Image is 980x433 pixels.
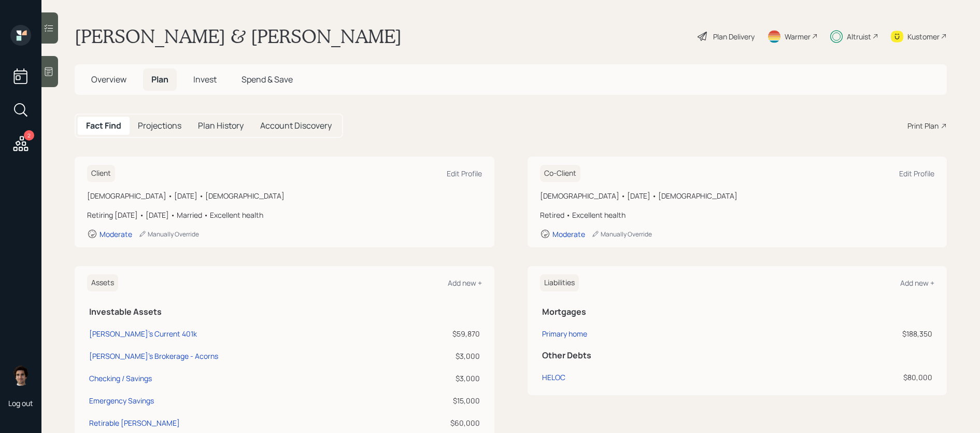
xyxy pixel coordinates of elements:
[89,395,154,406] div: Emergency Savings
[87,190,482,201] div: [DEMOGRAPHIC_DATA] • [DATE] • [DEMOGRAPHIC_DATA]
[907,120,939,131] div: Print Plan
[388,328,479,339] div: $59,870
[540,165,580,182] h6: Co-Client
[75,25,402,48] h1: [PERSON_NAME] & [PERSON_NAME]
[448,278,482,288] div: Add new +
[89,328,197,339] div: [PERSON_NAME]'s Current 401k
[242,74,293,85] span: Spend & Save
[775,372,932,383] div: $80,000
[552,229,585,239] div: Moderate
[713,31,755,42] div: Plan Delivery
[542,307,933,317] h5: Mortgages
[260,121,332,131] h5: Account Discovery
[86,121,121,131] h5: Fact Find
[899,169,934,178] div: Edit Profile
[542,372,565,383] div: HELOC
[591,230,652,239] div: Manually Override
[91,74,126,85] span: Overview
[388,351,479,361] div: $3,000
[847,31,871,42] div: Altruist
[8,398,33,408] div: Log out
[542,351,933,360] h5: Other Debts
[447,169,482,178] div: Edit Profile
[138,121,181,131] h5: Projections
[388,373,479,384] div: $3,000
[89,417,180,428] div: Retirable [PERSON_NAME]
[907,31,940,42] div: Kustomer
[89,307,480,317] h5: Investable Assets
[193,74,217,85] span: Invest
[540,274,579,291] h6: Liabilities
[151,74,168,85] span: Plan
[138,230,199,239] div: Manually Override
[388,395,479,406] div: $15,000
[540,190,935,201] div: [DEMOGRAPHIC_DATA] • [DATE] • [DEMOGRAPHIC_DATA]
[900,278,934,288] div: Add new +
[100,229,132,239] div: Moderate
[542,328,587,339] div: Primary home
[89,351,218,361] div: [PERSON_NAME]'s Brokerage - Acorns
[388,417,479,428] div: $60,000
[198,121,244,131] h5: Plan History
[87,209,482,220] div: Retiring [DATE] • [DATE] • Married • Excellent health
[24,130,34,141] div: 2
[540,209,935,220] div: Retired • Excellent health
[87,274,118,291] h6: Assets
[89,373,152,384] div: Checking / Savings
[10,365,31,386] img: harrison-schaefer-headshot-2.png
[785,31,811,42] div: Warmer
[775,328,932,339] div: $188,350
[87,165,115,182] h6: Client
